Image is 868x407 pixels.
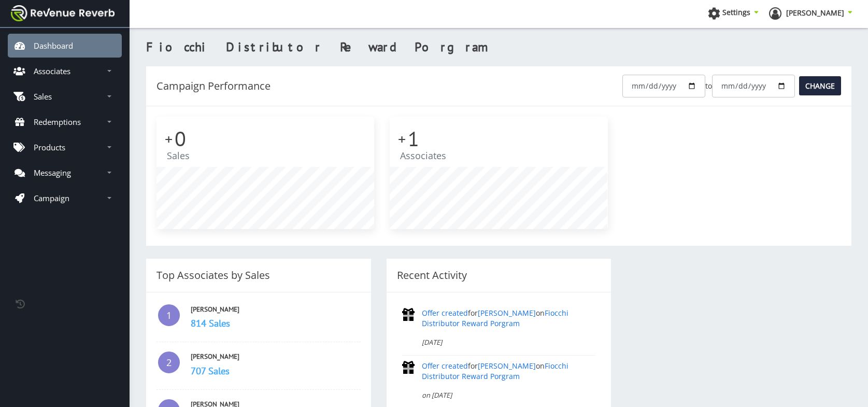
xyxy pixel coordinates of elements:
[398,129,406,149] span: +
[191,364,361,377] h3: 707 Sales
[34,167,71,178] p: Messaging
[622,75,841,97] form: to
[34,193,69,203] p: Campaign
[422,308,568,328] a: Fiocchi Distributor Reward Porgram
[156,350,181,375] span: 2
[8,161,122,185] a: Messaging
[722,7,750,17] span: Settings
[8,85,122,108] a: Sales
[191,352,239,361] a: [PERSON_NAME]
[402,361,415,374] img: create.png
[769,7,781,20] img: ph-profile.png
[769,7,852,23] a: [PERSON_NAME]
[156,303,181,328] span: 1
[11,5,115,21] img: navbar brand
[165,129,173,149] span: +
[422,361,568,381] a: Fiocchi Distributor Reward Porgram
[478,308,536,318] a: [PERSON_NAME]
[400,150,597,161] p: Associates
[191,316,361,330] h3: 814 Sales
[8,186,122,210] a: Campaign
[167,127,364,150] h2: 0
[146,38,851,56] h3: Fiocchi Distributor Reward Porgram
[422,361,468,371] a: Offer created
[156,78,271,94] div: Campaign Performance
[422,308,468,318] a: Offer created
[400,127,597,150] h2: 1
[8,34,122,58] a: Dashboard
[708,7,759,23] a: Settings
[8,110,122,134] a: Redemptions
[156,267,361,284] div: Top Associates by Sales
[34,91,52,102] p: Sales
[422,338,442,347] em: [DATE]
[799,76,841,95] input: Change
[422,361,596,382] p: for on
[397,267,601,284] div: Recent Activity
[478,361,536,371] a: [PERSON_NAME]
[191,305,239,314] a: [PERSON_NAME]
[786,8,844,18] span: [PERSON_NAME]
[8,59,122,83] a: Associates
[422,308,596,329] p: for on
[34,117,81,127] p: Redemptions
[34,142,65,152] p: Products
[422,390,452,400] em: on [DATE]
[8,135,122,159] a: Products
[34,40,73,51] p: Dashboard
[167,150,364,161] p: Sales
[34,66,70,76] p: Associates
[402,308,415,321] img: create.png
